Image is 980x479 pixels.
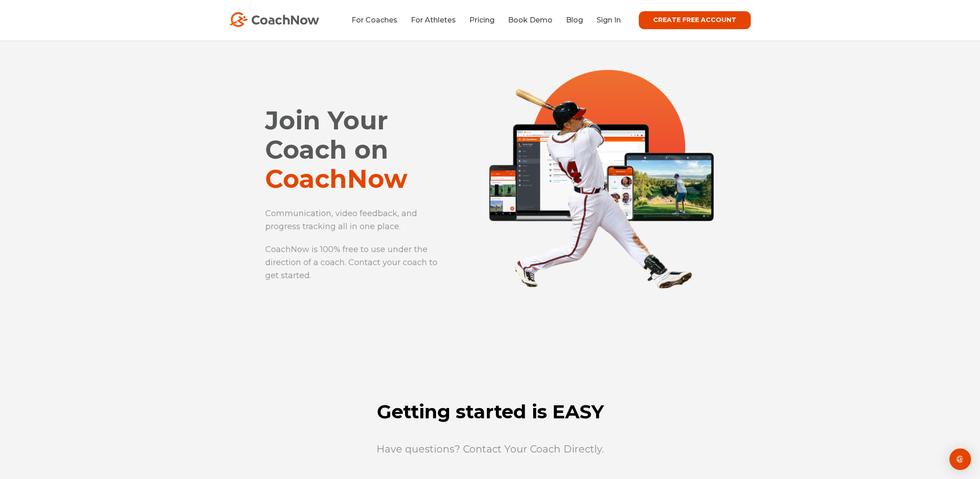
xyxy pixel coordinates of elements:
p: CoachNow is 100% free to use under the direction of a coach. Contact your coach to get started. [265,243,447,282]
p: Communication, video feedback, and progress tracking all in one place. [265,207,447,233]
a: CREATE FREE ACCOUNT [639,11,751,29]
span: Join Your Coach on [265,105,388,165]
a: For Coaches [352,16,397,24]
img: CoachNow Logo [229,12,319,27]
span: CoachNow [265,164,407,194]
a: Pricing [469,16,494,24]
div: Open Intercom Messenger [949,448,971,470]
p: Have questions? Contact Your Coach Directly. [220,442,760,457]
a: Book Demo [508,16,552,24]
img: CoachNow for Athletes [461,25,742,306]
a: Blog [566,16,583,24]
a: Sign In [597,16,621,24]
a: For Athletes [411,16,456,24]
h2: Getting started is EASY [220,400,760,424]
